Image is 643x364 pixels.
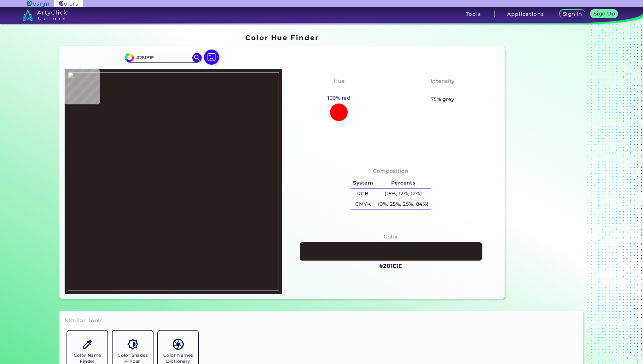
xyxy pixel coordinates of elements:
[134,53,193,62] input: type color..
[173,339,184,350] img: icon_color_names_dictionary.svg
[65,317,103,325] h3: Similar Tools
[204,50,219,65] img: icon picture
[68,72,279,291] img: 9fb5652b-25db-4104-b392-b90e990a44bc
[466,12,481,16] h3: Tools
[375,189,431,199] h5: (16%, 12%, 12%)
[351,189,375,199] h5: RGB
[351,178,375,188] h5: System
[331,87,347,94] h3: Red
[561,10,584,18] a: Sign In
[27,1,49,7] img: ArtyClick Design logo
[325,94,353,102] h5: 100% red
[127,339,138,350] img: icon_color_shades.svg
[384,232,398,241] h4: Color
[333,77,345,86] h4: Hue
[592,10,617,18] a: Sign Up
[351,199,375,209] h5: CMYK
[375,199,431,209] h5: (0%, 25%, 25%, 84%)
[373,167,408,176] h4: Composition
[22,9,67,21] img: logo_artyclick_colors_white.svg
[507,12,544,16] h3: Applications
[431,95,455,103] h5: 75% grey
[594,11,614,16] h5: Sign Up
[379,262,402,270] h3: #281E1E
[375,178,431,188] h5: Percents
[434,87,452,94] h3: Pale
[192,53,202,62] img: icon search
[431,77,455,86] h4: Intensity
[82,339,93,350] img: icon_color_name_finder.svg
[245,33,319,42] h1: Color Hue Finder
[564,12,581,16] h5: Sign In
